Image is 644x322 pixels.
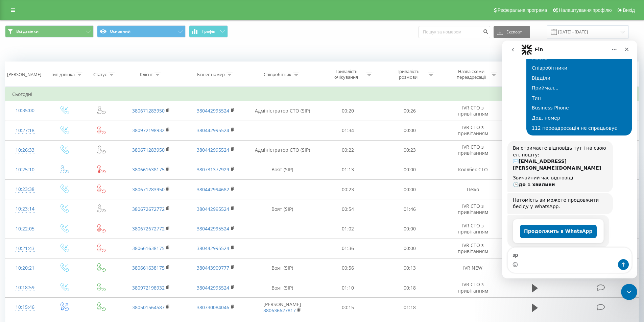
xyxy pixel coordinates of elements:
a: 380671283950 [132,107,165,114]
button: Всі дзвінки [5,25,94,38]
td: 00:56 [317,258,379,278]
td: 00:20 [317,101,379,121]
a: 380672672772 [132,206,165,212]
td: IVR СТО з привітанням [440,199,505,219]
td: 00:26 [379,101,441,121]
div: Звичайний час відповіді 🕒 [11,134,105,147]
a: 380731377929 [197,166,229,173]
div: Ви отримаєте відповідь тут і на свою ел. пошту: ✉️ [11,104,105,131]
textarea: Ваше сообщение... [6,207,129,219]
td: 00:15 [317,298,379,317]
td: 01:34 [317,121,379,140]
td: IVR СТО з привітанням [440,140,505,160]
a: 380442995524 [197,107,229,114]
td: IVR СТО з привітанням [440,239,505,258]
a: 380730084046 [197,304,229,311]
td: 00:00 [379,121,441,140]
td: Адміністратор СТО (SIP) [248,101,317,121]
div: Відділи [30,34,124,41]
a: 380442995524 [197,284,229,291]
div: Дод. номер [30,74,124,81]
a: 380442995524 [197,225,229,232]
a: 380442994682 [197,186,229,193]
td: 00:00 [379,180,441,199]
b: до 1 хвилини [17,141,53,147]
a: 380972198932 [132,127,165,133]
div: Натомість ви можете продовжити бесіду у WhatsApp. [11,156,105,170]
iframe: Intercom live chat [502,41,637,278]
td: 01:18 [379,298,441,317]
div: [PERSON_NAME] [7,72,41,77]
div: Ви отримаєте відповідь тут і на свою ел. пошту:✉️[EMAIL_ADDRESS][PERSON_NAME][DOMAIN_NAME]Звичайн... [5,100,111,152]
td: 00:22 [317,140,379,160]
div: 10:23:14 [12,202,38,216]
td: 00:00 [379,219,441,239]
td: IVR NEW [440,258,505,278]
td: 00:00 [379,239,441,258]
td: Пежо [440,180,505,199]
td: IVR СТО з привітанням [440,121,505,140]
div: Fin говорит… [5,100,130,152]
div: Тип дзвінка [51,72,75,77]
span: Графік [202,29,215,34]
td: Воят (SIP) [248,278,317,298]
td: 01:46 [379,199,441,219]
a: 380636627817 [263,307,296,314]
button: Отправить сообщение… [116,219,127,229]
td: 01:13 [317,160,379,179]
a: 380442995524 [197,127,229,133]
td: IVR СТО з привітанням [440,278,505,298]
button: Експорт [494,26,530,38]
td: 00:23 [317,180,379,199]
td: 00:23 [379,140,441,160]
td: 01:02 [317,219,379,239]
td: 00:18 [379,278,441,298]
td: 00:54 [317,199,379,219]
td: Адміністратор СТО (SIP) [248,140,317,160]
a: 380671283950 [132,186,165,193]
div: Співробітники [30,24,124,31]
input: Пошук за номером [419,26,490,38]
button: Графік [189,25,228,38]
div: Fin говорит… [5,152,130,174]
div: 10:26:33 [12,144,38,157]
a: 380443909777 [197,265,229,271]
span: Налаштування профілю [559,7,612,13]
div: Бізнес номер [197,72,225,77]
a: 380442995524 [197,206,229,212]
td: Воят (SIP) [248,199,317,219]
div: 10:18:59 [12,281,38,294]
div: Тривалість розмови [390,69,426,80]
div: Натомість ви можете продовжити бесіду у WhatsApp. [5,152,111,174]
a: 380501564587 [132,304,165,311]
button: Продолжить в WhatsApp [18,184,95,198]
td: [PERSON_NAME] [248,298,317,317]
span: Вихід [623,7,635,13]
div: 10:21:43 [12,242,38,255]
td: 00:00 [379,160,441,179]
a: 380442995524 [197,147,229,153]
div: Приймал... [30,44,124,51]
div: 10:35:00 [12,104,38,117]
div: Назва схеми переадресації [453,69,489,80]
a: 380661638175 [132,245,165,251]
div: Статус [93,72,107,77]
a: 380671283950 [132,147,165,153]
div: 112 переадресація не спрацьовує [30,84,124,91]
td: IVR СТО з привітанням [440,219,505,239]
div: Клієнт [140,72,153,77]
div: Fin говорит… [5,174,130,222]
div: Тривалість очікування [328,69,364,80]
td: Воят (SIP) [248,160,317,179]
div: 10:15:46 [12,301,38,314]
div: Тип [30,54,124,61]
span: Всі дзвінки [16,29,39,34]
b: [EMAIL_ADDRESS][PERSON_NAME][DOMAIN_NAME] [11,118,99,130]
div: 10:27:18 [12,124,38,137]
a: 380661638175 [132,265,165,271]
a: 380672672772 [132,225,165,232]
a: 380661638175 [132,166,165,173]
